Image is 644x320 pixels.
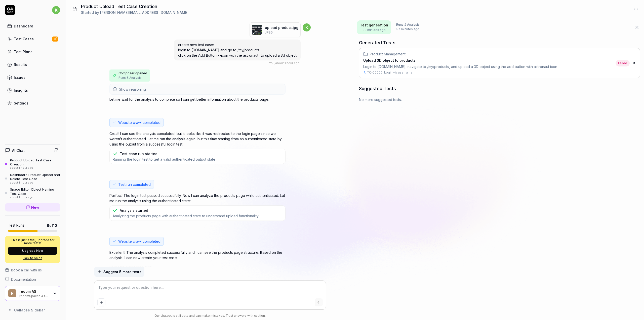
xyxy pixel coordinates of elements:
[103,269,141,274] span: Suggest 5 more tests
[178,43,297,57] span: create new test case: login to [DOMAIN_NAME] and go to /my/products click on the Add Button x-ico...
[14,75,25,80] div: Issues
[109,131,286,147] p: Great! I can see the analysis completed, but it looks like it was redirected to the login page si...
[363,64,557,69] div: Login to [DOMAIN_NAME], navigate to /my/products, and upload a 3D object using the add button wit...
[118,239,160,244] span: Website crawl completed
[360,22,388,28] span: Test generation
[31,205,39,210] span: New
[14,36,34,42] div: Test Cases
[396,27,420,31] span: 57 minutes ago
[269,61,300,65] div: , about 1 hour ago
[367,70,413,75] a: TC-00006: Login via username
[120,208,148,213] div: Analysis started
[616,60,630,66] span: Failed
[109,69,150,82] button: Composer openedRuns & Analysis
[94,267,144,277] button: Suggest 5 more tests
[8,239,57,245] p: This is just a trial, upgrade for more tests!
[370,51,406,57] span: Product Management
[5,277,60,282] a: Documentation
[14,23,33,29] div: Dashboard
[19,294,50,298] div: rooomSpaces & rooomProducts
[118,182,151,187] span: Test run completed
[10,173,60,181] div: Dashboard Product Upload and Delete Test Case
[52,5,60,15] button: k
[5,47,60,57] a: Test Plans
[14,307,45,313] span: Collapse Sidebar
[360,28,388,32] span: 33 minutes ago
[118,71,147,76] span: Composer opened
[118,76,142,80] span: Runs & Analysis
[359,48,640,78] a: Product ManagementUpload 3D object to productsLogin to [DOMAIN_NAME], navigate to /my/products, a...
[11,267,42,273] span: Book a call with us
[94,313,326,318] div: Our chatbot is still beta and can make mistakes. Trust answers with caution.
[81,10,188,15] div: Started by
[265,30,298,35] p: JPEG
[14,62,27,67] div: Results
[109,193,286,203] p: Perfect! The login test passed successfully. Now I can analyze the products page while authentica...
[8,247,57,255] button: Upgrade Now
[109,264,286,270] p: I'll create a test case that:
[396,22,420,27] span: Runs & Analysis
[118,120,160,125] span: Website crawl completed
[5,305,60,315] button: Collapse Sidebar
[5,267,60,273] a: Book a call with us
[10,196,60,199] div: about 1 hour ago
[357,20,391,34] button: Test generation33 minutes ago
[5,34,60,44] a: Test Cases
[5,286,60,301] button: rrooom AGrooomSpaces & rooomProducts
[359,85,640,92] h3: Suggested Tests
[11,277,36,282] span: Documentation
[12,148,25,153] h4: AI Chat
[100,10,188,15] span: [PERSON_NAME][EMAIL_ADDRESS][DOMAIN_NAME]
[252,25,262,35] img: upload product.jpg
[269,61,274,65] span: You
[47,223,57,228] span: 6 of 10
[5,187,60,199] a: Space Editor Object Naming Test Caseabout 1 hour ago
[120,151,157,156] div: Test case run started
[5,73,60,82] a: Issues
[10,187,60,196] div: Space Editor Object Naming Test Case
[5,203,60,211] a: New
[10,181,60,185] div: about 1 hour ago
[97,298,105,306] button: Add attachment
[359,39,640,46] h3: Generated Tests
[109,97,286,102] p: Let me wait for the analysis to complete so I can get better information about the products page:
[5,158,60,170] a: Product Upload Test Case Creationabout 1 hour ago
[8,223,24,228] h5: Test Runs
[393,20,423,34] button: Runs & Analysis57 minutes ago
[359,97,640,102] div: No more suggested tests.
[5,60,60,69] a: Results
[113,214,259,218] span: Analyzing the products page with authenticated state to understand upload functionality
[5,173,60,184] a: Dashboard Product Upload and Delete Test Caseabout 1 hour ago
[14,49,32,54] div: Test Plans
[5,98,60,108] a: Settings
[10,158,60,166] div: Product Upload Test Case Creation
[14,100,28,106] div: Settings
[110,84,285,94] button: Show reasoning
[5,85,60,95] a: Insights
[81,3,188,10] h1: Product Upload Test Case Creation
[10,166,60,170] div: about 1 hour ago
[14,88,28,93] div: Insights
[109,250,286,260] p: Excellent! The analysis completed successfully and I can see the products page structure. Based o...
[113,157,215,162] span: Running the login test to get a valid authenticated output state
[363,58,557,63] h3: Upload 3D object to products
[250,22,301,37] button: upload product.jpgupload product.jpgJPEG
[119,87,146,92] span: Show reasoning
[8,256,57,260] a: Talk to Sales
[303,23,311,31] span: k
[265,25,298,30] p: upload product.jpg
[19,289,50,294] div: rooom AG
[8,289,16,297] span: r
[52,6,60,14] span: k
[5,21,60,31] a: Dashboard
